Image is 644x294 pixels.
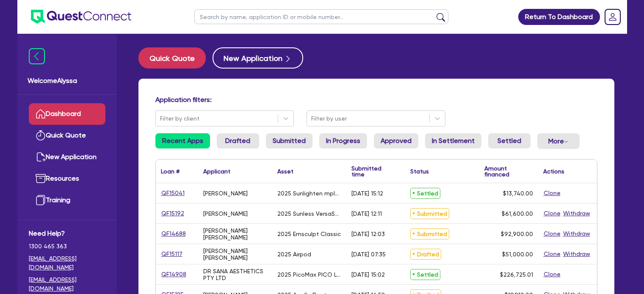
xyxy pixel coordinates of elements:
button: Withdraw [563,229,591,239]
a: New Application [29,146,105,168]
span: Submitted [410,208,449,219]
a: Return To Dashboard [518,9,600,25]
div: 2025 Emsculpt Classic [277,231,341,237]
div: [PERSON_NAME] [PERSON_NAME] [203,227,267,241]
a: Recent Apps [155,133,210,148]
a: QF14688 [161,229,186,239]
span: Drafted [410,249,441,260]
div: DR SANA AESTHETICS PTY LTD [203,268,267,281]
div: 2025 PicoMax PICO Laser [277,271,341,278]
div: [PERSON_NAME] [203,210,248,217]
span: $51,000.00 [502,251,533,258]
div: Applicant [203,168,230,174]
div: 2025 Sunless VersaSpa [277,210,341,217]
div: [DATE] 15:12 [351,190,383,197]
a: Dropdown toggle [602,6,624,28]
button: Clone [543,229,561,239]
img: icon-menu-close [29,48,45,64]
div: [DATE] 12:11 [351,210,382,217]
button: Clone [543,249,561,259]
div: 2025 Airpod [277,251,311,258]
div: [PERSON_NAME] [203,190,248,197]
button: Quick Quote [138,47,206,69]
a: QF14908 [161,269,187,279]
div: [PERSON_NAME] [PERSON_NAME] [203,247,267,261]
a: Resources [29,168,105,190]
span: Settled [410,188,440,199]
div: Loan # [161,168,180,174]
img: training [36,195,46,205]
div: Actions [543,168,564,174]
a: Approved [374,133,418,148]
h4: Application filters: [155,96,597,104]
a: [EMAIL_ADDRESS][DOMAIN_NAME] [29,275,105,293]
a: QF15041 [161,188,185,198]
a: Settled [488,133,531,148]
img: resources [36,173,46,184]
div: [DATE] 12:03 [351,231,385,237]
div: 2025 Sunlighten mpluse sauna [277,190,341,197]
input: Search by name, application ID or mobile number... [194,9,448,24]
span: $226,725.01 [500,271,533,278]
div: Submitted time [351,165,392,177]
button: Withdraw [563,249,591,259]
div: [DATE] 07:35 [351,251,386,258]
span: Welcome Alyssa [28,76,107,86]
button: Withdraw [563,209,591,218]
span: $92,900.00 [501,231,533,237]
div: Status [410,168,429,174]
div: Amount financed [484,165,533,177]
span: 1300 465 363 [29,242,105,251]
a: Quick Quote [138,47,213,69]
span: Submitted [410,228,449,239]
span: Need Help? [29,228,105,239]
a: Training [29,190,105,211]
a: Submitted [266,133,312,148]
button: Clone [543,269,561,279]
div: Asset [277,168,293,174]
img: quick-quote [36,130,46,140]
img: new-application [36,152,46,162]
a: [EMAIL_ADDRESS][DOMAIN_NAME] [29,254,105,272]
a: Quick Quote [29,125,105,146]
span: $61,600.00 [502,210,533,217]
a: QF15117 [161,249,183,259]
span: $13,740.00 [503,190,533,197]
button: Clone [543,209,561,218]
button: Dropdown toggle [537,133,580,149]
a: Drafted [217,133,259,148]
a: Dashboard [29,103,105,125]
a: In Settlement [425,133,481,148]
button: Clone [543,188,561,198]
a: In Progress [319,133,367,148]
img: quest-connect-logo-blue [31,10,131,24]
div: [DATE] 15:02 [351,271,385,278]
a: QF15192 [161,209,185,218]
button: New Application [213,47,303,69]
span: Settled [410,269,440,280]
